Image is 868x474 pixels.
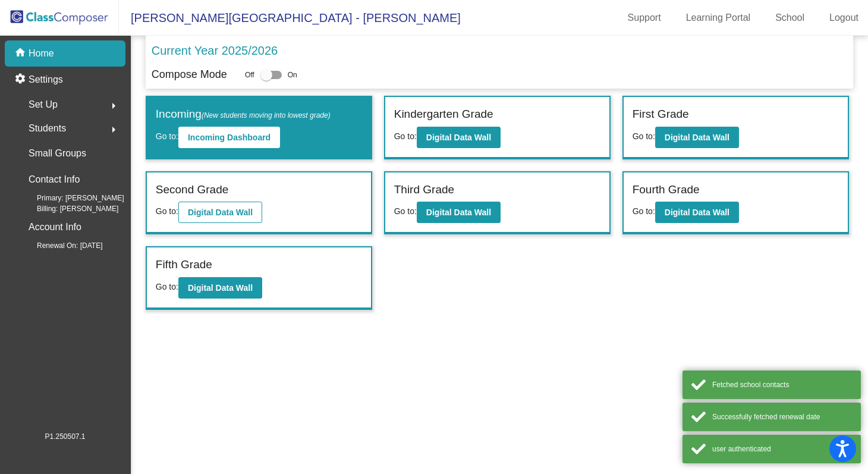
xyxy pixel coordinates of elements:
label: Second Grade [156,181,229,199]
p: Small Groups [29,145,86,162]
mat-icon: settings [14,73,29,87]
b: Digital Data Wall [665,133,729,142]
button: Digital Data Wall [655,202,739,223]
p: Compose Mode [152,67,227,83]
label: First Grade [633,106,689,123]
p: Account Info [29,219,81,236]
a: Logout [820,8,868,27]
span: Go to: [156,206,178,216]
span: Primary: [PERSON_NAME] [18,193,124,203]
b: Digital Data Wall [426,208,491,217]
div: user authenticated [712,444,852,454]
a: School [766,8,814,27]
mat-icon: arrow_right [106,123,121,137]
span: On [288,70,297,80]
span: Go to: [156,131,178,141]
span: Off [245,70,254,80]
span: (New students moving into lowest grade) [202,111,331,120]
label: Fourth Grade [633,181,700,199]
b: Digital Data Wall [188,208,253,217]
b: Digital Data Wall [426,133,491,142]
mat-icon: home [14,46,29,61]
b: Digital Data Wall [188,283,253,293]
label: Incoming [156,106,331,123]
button: Digital Data Wall [417,127,501,148]
a: Support [618,8,671,27]
p: Home [29,46,54,61]
span: [PERSON_NAME][GEOGRAPHIC_DATA] - [PERSON_NAME] [119,8,461,27]
mat-icon: arrow_right [106,99,121,113]
div: Fetched school contacts [712,379,852,390]
label: Kindergarten Grade [394,106,493,123]
span: Go to: [394,206,417,216]
b: Digital Data Wall [665,208,729,217]
b: Incoming Dashboard [188,133,271,142]
span: Go to: [633,206,655,216]
p: Current Year 2025/2026 [152,42,278,59]
span: Go to: [394,131,417,141]
div: Successfully fetched renewal date [712,412,852,422]
button: Incoming Dashboard [178,127,280,148]
a: Learning Portal [677,8,760,27]
span: Set Up [29,96,58,113]
button: Digital Data Wall [178,202,262,223]
button: Digital Data Wall [178,277,262,299]
label: Fifth Grade [156,256,212,274]
span: Go to: [633,131,655,141]
button: Digital Data Wall [417,202,501,223]
button: Digital Data Wall [655,127,739,148]
p: Settings [29,73,63,87]
p: Contact Info [29,171,80,188]
span: Students [29,120,66,137]
span: Go to: [156,282,178,291]
span: Renewal On: [DATE] [18,240,102,251]
label: Third Grade [394,181,454,199]
span: Billing: [PERSON_NAME] [18,203,118,214]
